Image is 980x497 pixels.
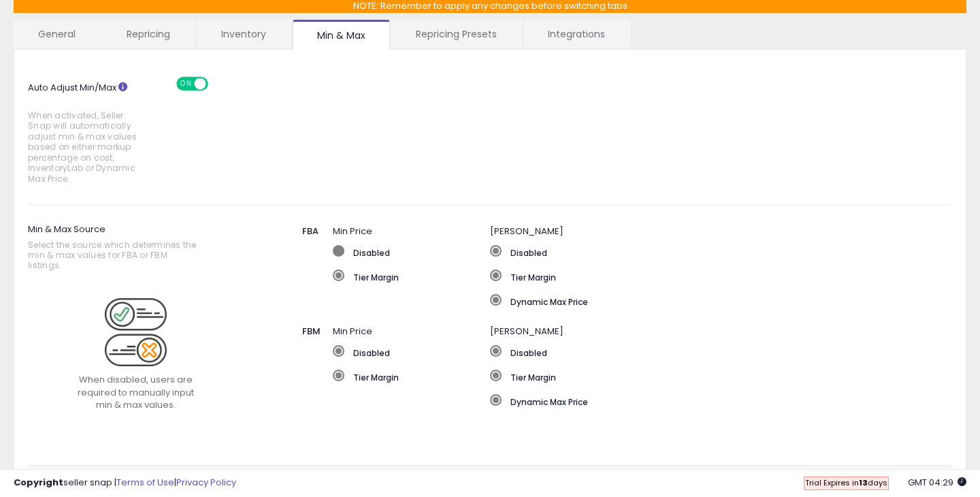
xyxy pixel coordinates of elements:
span: Select the source which determines the min & max values for FBA or FBM listings. [28,240,203,271]
a: Terms of Use [116,476,174,489]
span: FBM [302,325,321,338]
label: Tier Margin [333,270,490,283]
label: Min & Max Source [28,219,244,278]
div: seller snap | | [14,477,236,490]
label: Auto Adjust Min/Max [18,77,175,191]
label: Disabled [333,345,490,359]
a: Repricing [102,20,195,48]
label: Disabled [490,345,805,359]
span: FBA [302,225,318,238]
label: Disabled [490,245,883,259]
span: OFF [206,78,228,89]
span: When disabled, users are required to manually input min & max values. [78,373,194,411]
span: Min Price [333,225,372,238]
span: When activated, Seller Snap will automatically adjust min & max values based on either markup per... [28,110,144,184]
label: Tier Margin [490,370,805,383]
label: Dynamic Max Price [490,294,883,308]
label: Disabled [333,245,490,259]
span: Min Price [333,325,372,338]
span: ON [178,78,195,89]
b: 13 [859,477,868,488]
span: Trial Expires in days [805,477,887,488]
label: Tier Margin [333,370,490,383]
label: Tier Margin [490,270,883,283]
a: Min & Max [293,20,390,50]
a: Privacy Policy [176,476,236,489]
a: Inventory [197,20,291,48]
a: Repricing Presets [391,20,521,48]
label: Dynamic Max Price [490,394,805,408]
span: 2025-09-10 04:29 GMT [908,476,966,489]
img: Disabled Logo [105,298,166,366]
strong: Copyright [14,476,63,489]
a: Integrations [523,20,630,48]
span: [PERSON_NAME] [490,325,563,338]
a: General [14,20,101,48]
span: [PERSON_NAME] [490,225,563,238]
